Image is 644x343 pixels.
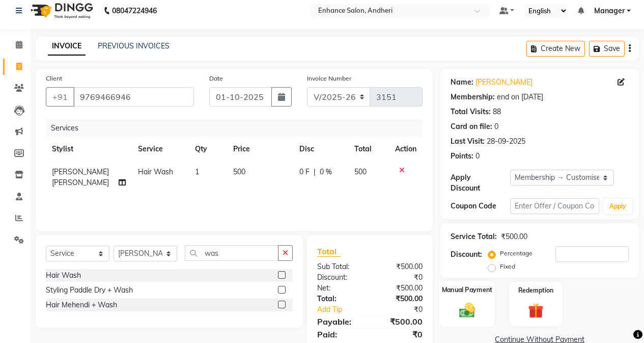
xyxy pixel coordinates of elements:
div: 0 [475,151,480,162]
div: Paid: [310,328,370,340]
div: Net: [310,283,370,294]
label: Fixed [500,262,515,271]
div: ₹0 [380,304,430,315]
div: 28-09-2025 [487,136,525,147]
label: Manual Payment [442,285,493,295]
div: Total Visits: [451,107,491,117]
label: Percentage [500,249,533,258]
th: Action [389,138,423,161]
a: PREVIOUS INVOICES [98,41,170,50]
div: 88 [493,107,501,117]
div: ₹0 [370,328,430,340]
a: [PERSON_NAME] [475,77,533,88]
th: Qty [189,138,227,161]
div: Payable: [310,315,370,328]
a: Add Tip [310,304,380,315]
div: Sub Total: [310,261,370,272]
div: ₹500.00 [370,283,430,294]
div: Discount: [310,272,370,283]
span: Manager [594,6,625,16]
span: [PERSON_NAME] [PERSON_NAME] [52,167,109,187]
button: +91 [46,87,74,107]
label: Invoice Number [307,74,351,83]
div: Hair Mehendi + Wash [46,300,117,310]
span: Total [317,246,341,257]
img: _gift.svg [523,301,548,320]
span: 0 % [320,167,332,177]
div: ₹500.00 [370,261,430,272]
th: Total [348,138,389,161]
div: Apply Discount [451,172,510,194]
div: Discount: [451,249,482,260]
button: Create New [526,41,585,57]
div: 0 [494,121,498,132]
div: Card on file: [451,121,492,132]
span: 0 F [299,167,310,177]
label: Client [46,74,62,83]
input: Search or Scan [185,245,278,261]
div: ₹0 [370,272,430,283]
label: Redemption [518,286,553,295]
div: Hair Wash [46,270,81,281]
div: end on [DATE] [497,92,543,102]
a: INVOICE [48,37,86,56]
span: 1 [195,167,199,176]
div: Points: [451,151,473,162]
div: ₹500.00 [501,231,527,242]
th: Price [227,138,293,161]
span: | [314,167,316,177]
span: 500 [233,167,245,176]
span: 500 [354,167,367,176]
div: Services [47,119,430,138]
div: Total: [310,294,370,304]
img: _cash.svg [454,301,480,319]
th: Disc [293,138,348,161]
button: Apply [603,199,632,214]
label: Date [209,74,223,83]
input: Enter Offer / Coupon Code [510,198,599,214]
div: Coupon Code [451,201,510,212]
div: Last Visit: [451,136,485,147]
div: Name: [451,77,473,88]
div: ₹500.00 [370,315,430,328]
th: Stylist [46,138,132,161]
div: Service Total: [451,231,497,242]
div: Styling Paddle Dry + Wash [46,285,133,296]
th: Service [132,138,189,161]
input: Search by Name/Mobile/Email/Code [73,87,194,107]
div: ₹500.00 [370,294,430,304]
span: Hair Wash [138,167,173,176]
button: Save [589,41,625,57]
div: Membership: [451,92,495,102]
